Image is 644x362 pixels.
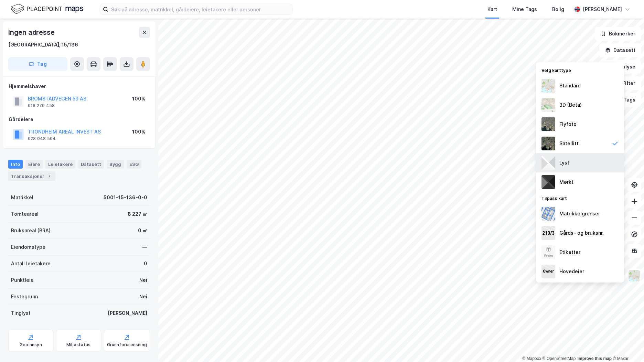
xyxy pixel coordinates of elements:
[610,329,644,362] iframe: Chat Widget
[132,95,146,103] div: 100%
[536,192,624,204] div: Tilpass kart
[11,210,39,218] div: Tomteareal
[138,226,147,235] div: 0 ㎡
[108,4,292,14] input: Søk på adresse, matrikkel, gårdeiere, leietakere eller personer
[541,98,555,112] img: Z
[608,76,641,90] button: Filter
[541,175,555,189] img: nCdM7BzjoCAAAAAElFTkSuQmCC
[139,292,147,301] div: Nei
[595,27,641,41] button: Bokmerker
[609,93,641,107] button: Tags
[512,5,537,13] div: Mine Tags
[628,269,641,282] img: Z
[541,265,555,278] img: majorOwner.b5e170eddb5c04bfeeff.jpeg
[541,79,555,93] img: Z
[127,160,141,169] div: ESG
[46,173,53,180] div: 7
[66,342,90,348] div: Miljøstatus
[20,342,42,348] div: Geoinnsyn
[11,309,31,317] div: Tinglyst
[541,137,555,150] img: 9k=
[8,160,23,169] div: Info
[552,5,564,13] div: Bolig
[541,245,555,259] img: Z
[522,356,541,361] a: Mapbox
[25,160,43,169] div: Eiere
[28,136,56,141] div: 928 048 594
[610,329,644,362] div: Kontrollprogram for chat
[543,356,576,361] a: OpenStreetMap
[107,342,147,348] div: Grunnforurensning
[128,210,147,218] div: 8 227 ㎡
[107,160,124,169] div: Bygg
[8,57,67,71] button: Tag
[583,5,622,13] div: [PERSON_NAME]
[487,5,497,13] div: Kart
[78,160,104,169] div: Datasett
[8,41,78,49] div: [GEOGRAPHIC_DATA], 15/136
[559,101,582,109] div: 3D (Beta)
[559,178,573,186] div: Mørkt
[11,243,45,251] div: Eiendomstype
[541,207,555,221] img: cadastreBorders.cfe08de4b5ddd52a10de.jpeg
[104,193,147,202] div: 5001-15-136-0-0
[559,267,584,276] div: Hovedeier
[11,226,51,235] div: Bruksareal (BRA)
[536,64,624,76] div: Velg karttype
[139,276,147,284] div: Nei
[132,128,146,136] div: 100%
[601,60,641,74] button: Analyse
[11,259,51,268] div: Antall leietakere
[45,160,75,169] div: Leietakere
[559,120,577,128] div: Flyfoto
[11,193,33,202] div: Matrikkel
[559,210,600,218] div: Matrikkelgrenser
[11,3,83,15] img: logo.f888ab2527a4732fd821a326f86c7f29.svg
[108,309,147,317] div: [PERSON_NAME]
[559,248,580,256] div: Etiketter
[11,292,38,301] div: Festegrunn
[28,103,55,108] div: 918 279 458
[144,259,147,268] div: 0
[142,243,147,251] div: —
[541,156,555,170] img: luj3wr1y2y3+OchiMxRmMxRlscgabnMEmZ7DJGWxyBpucwSZnsMkZbHIGm5zBJmewyRlscgabnMEmZ7DJGWxyBpucwSZnsMkZ...
[578,356,612,361] a: Improve this map
[8,27,56,38] div: Ingen adresse
[599,43,641,57] button: Datasett
[559,82,581,90] div: Standard
[559,229,604,237] div: Gårds- og bruksnr.
[9,82,150,90] div: Hjemmelshaver
[541,226,555,240] img: cadastreKeys.547ab17ec502f5a4ef2b.jpeg
[9,115,150,124] div: Gårdeiere
[8,171,55,181] div: Transaksjoner
[11,276,34,284] div: Punktleie
[559,159,569,167] div: Lyst
[559,139,579,148] div: Satellitt
[541,117,555,131] img: Z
